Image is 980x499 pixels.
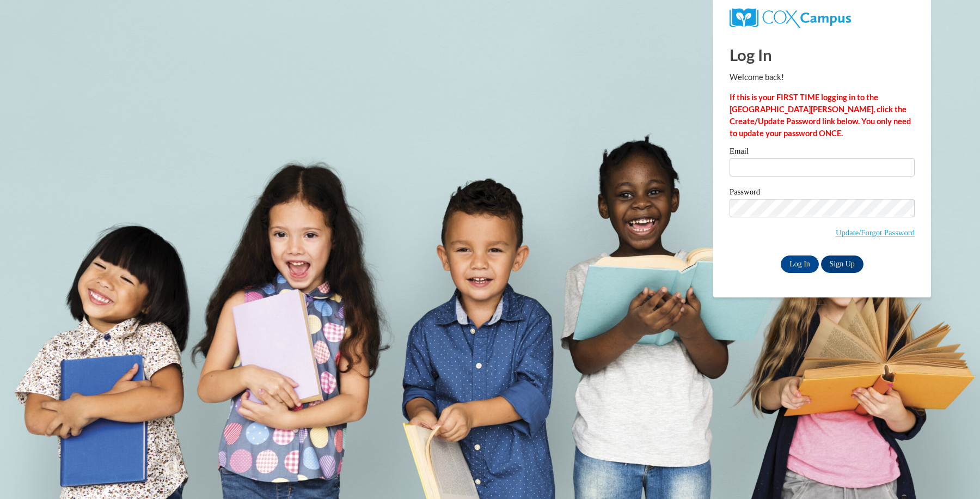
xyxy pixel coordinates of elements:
a: COX Campus [730,13,851,22]
a: Sign Up [821,255,863,273]
label: Email [730,147,915,158]
p: Welcome back! [730,71,915,83]
label: Password [730,188,915,199]
h1: Log In [730,44,915,66]
input: Log In [781,255,819,273]
strong: If this is your FIRST TIME logging in to the [GEOGRAPHIC_DATA][PERSON_NAME], click the Create/Upd... [730,93,911,138]
img: COX Campus [730,8,851,28]
a: Update/Forgot Password [836,228,915,237]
